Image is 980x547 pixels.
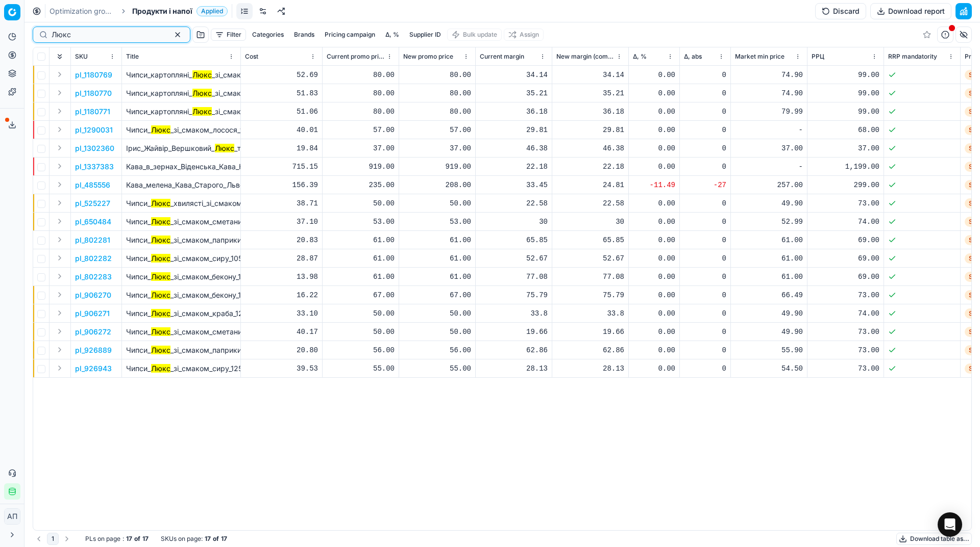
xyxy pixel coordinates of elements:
span: pl_1302360 [75,143,114,153]
div: 61.00 [735,235,803,245]
div: 0 [684,143,726,153]
div: 55.00 [403,363,471,374]
div: 65.85 [556,235,624,245]
div: 80.00 [327,88,395,98]
div: 57.00 [403,125,471,135]
button: Expand [54,233,66,246]
div: 56.00 [403,345,471,355]
button: pl_525227 [75,198,110,209]
div: 0 [684,88,726,98]
div: 61.00 [735,272,803,282]
mark: Люкс [151,291,170,299]
div: 0.00 [633,88,675,98]
div: : [85,535,149,543]
span: Чипси_ _зі_смаком_бекону_105_г [126,272,256,281]
div: 156.39 [245,180,318,190]
div: 61.00 [327,272,395,282]
div: 28.87 [245,253,318,264]
div: 0 [684,70,726,80]
div: 0.00 [633,345,675,355]
div: 67.00 [327,290,395,300]
div: 50.00 [327,327,395,337]
strong: 17 [126,535,132,543]
div: 0 [684,217,726,227]
button: Go to next page [61,533,73,545]
a: Optimization groups [50,6,115,16]
div: 61.00 [327,235,395,245]
button: Brands [290,29,318,41]
span: Δ, abs [684,53,702,61]
div: 0 [684,235,726,245]
button: Discard [815,3,866,19]
div: 57.00 [327,125,395,135]
div: 99.00 [812,70,879,80]
strong: of [134,535,140,543]
span: Чипси_картопляні_ _зі_смаком_сиру_170_г [126,107,289,116]
button: Pricing campaign [321,29,379,41]
div: 0 [684,308,726,319]
button: Expand [54,142,66,154]
div: 28.13 [480,363,548,374]
div: 0 [684,272,726,282]
button: Expand [54,178,66,191]
div: 75.79 [556,290,624,300]
span: Cost [245,53,258,61]
mark: Люкс [151,346,170,354]
span: Чипси_ _зі_смаком_краба_125_г [126,309,253,318]
button: pl_1290031 [75,125,113,135]
div: 40.01 [245,125,318,135]
span: New promo price [403,53,453,61]
div: 33.45 [480,180,548,190]
button: Assign [504,29,544,41]
div: 51.83 [245,88,318,98]
div: 35.21 [480,88,548,98]
nav: breadcrumb [50,6,228,16]
button: Expand [54,270,66,282]
button: pl_650484 [75,217,111,227]
div: 19.66 [556,327,624,337]
mark: Люкс [151,236,170,244]
div: Open Intercom Messenger [938,512,962,537]
span: pl_906272 [75,327,111,337]
div: 52.67 [480,253,548,264]
button: pl_802283 [75,272,112,282]
mark: Люкс [215,144,234,152]
button: pl_802281 [75,235,110,245]
div: 40.17 [245,327,318,337]
button: pl_906271 [75,308,110,319]
button: Filter [211,29,246,41]
button: Expand [54,289,66,301]
span: Чипси_ _зі_смаком_сметани_та_цибулі_125_г [126,327,297,336]
button: pl_1180770 [75,88,112,98]
div: - [735,125,803,135]
span: pl_485556 [75,180,110,190]
div: 61.00 [403,253,471,264]
div: 73.00 [812,363,879,374]
div: 29.81 [556,125,624,135]
mark: Люкс [192,70,212,79]
div: 46.38 [480,143,548,153]
div: 0.00 [633,107,675,117]
span: Чипси_ _зі_смаком_лосося_у_вершках_125_г [126,125,298,134]
div: 49.90 [735,327,803,337]
div: 62.86 [556,345,624,355]
span: Кава_мелена_Кава_Старого_Львова_ ова_250_г_(730974) [126,180,344,189]
div: 74.00 [812,308,879,319]
button: pl_926889 [75,345,112,355]
button: Expand [54,325,66,337]
div: 1,199.00 [812,162,879,172]
button: pl_1180769 [75,70,112,80]
div: 34.14 [480,70,548,80]
mark: Люкс [151,309,170,318]
div: 50.00 [403,198,471,209]
div: 257.00 [735,180,803,190]
div: 919.00 [327,162,395,172]
div: 22.18 [556,162,624,172]
span: pl_926943 [75,363,112,374]
button: pl_802282 [75,253,112,264]
mark: Люкс [151,364,170,373]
